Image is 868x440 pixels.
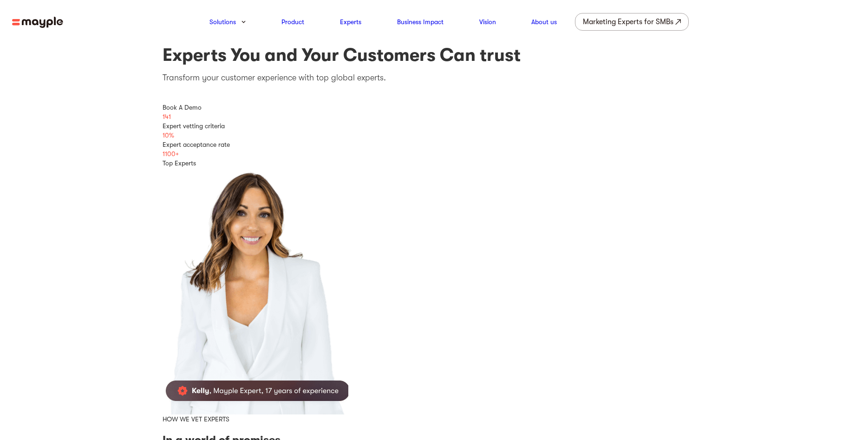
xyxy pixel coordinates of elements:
[163,44,706,66] h1: Experts You and Your Customers Can trust
[163,72,706,84] p: Transform your customer experience with top global experts.
[479,16,496,27] a: Vision
[163,112,706,121] div: 141
[583,15,673,28] div: Marketing Experts for SMBs
[163,121,706,131] div: Expert vetting criteria
[575,13,689,31] a: Marketing Experts for SMBs
[209,16,236,27] a: Solutions
[163,158,706,168] div: Top Experts
[163,140,706,149] div: Expert acceptance rate
[281,16,304,27] a: Product
[163,103,706,112] div: Book A Demo
[531,16,557,27] a: About us
[340,16,361,27] a: Experts
[397,16,444,27] a: Business Impact
[241,20,246,23] img: arrow-down
[163,149,706,158] div: 1100+
[12,17,63,28] img: mayple-logo
[163,414,706,424] div: HOW WE VET EXPERTS
[163,168,348,414] img: Mark Farias Mayple Expert
[163,131,706,140] div: 10%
